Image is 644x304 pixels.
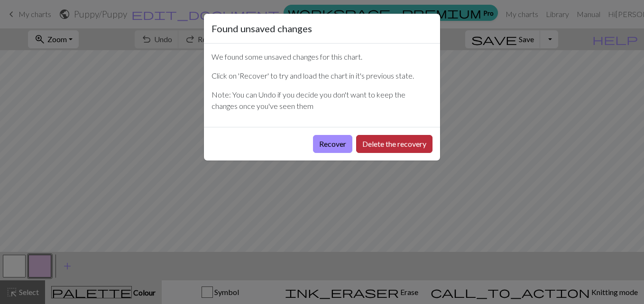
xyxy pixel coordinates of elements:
h5: Found unsaved changes [212,21,312,36]
p: Note: You can Undo if you decide you don't want to keep the changes once you've seen them [212,89,432,112]
button: Recover [313,135,352,153]
p: Click on 'Recover' to try and load the chart in it's previous state. [212,70,432,81]
button: Delete the recovery [356,135,432,153]
p: We found some unsaved changes for this chart. [212,51,432,63]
